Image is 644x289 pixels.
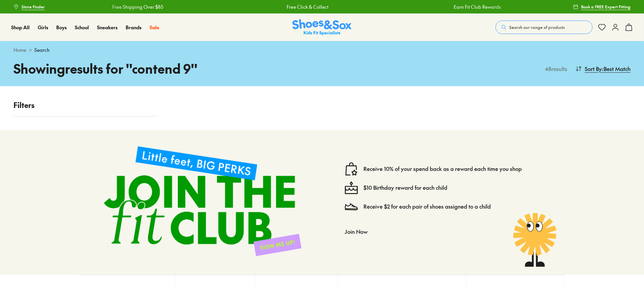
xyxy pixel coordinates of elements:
span: Search [34,46,50,53]
a: Girls [38,24,48,31]
button: Search our range of products [495,21,592,34]
a: $10 Birthday reward for each child [363,184,447,191]
p: Filters [13,100,158,111]
a: School [75,24,89,31]
a: Receive $2 for each pair of shoes assigned to a child [363,203,491,210]
a: Book a FREE Expert Fitting [573,1,631,13]
a: Receive 10% of your spend back as a reward each time you shop [363,165,522,173]
span: : Best Match [602,65,631,73]
img: vector1.svg [345,162,358,176]
a: Shop All [11,24,30,31]
img: SNS_Logo_Responsive.svg [292,19,352,36]
button: Join Now [345,224,367,239]
img: Vector_3098.svg [345,200,358,213]
span: Store Finder [22,4,45,10]
img: cake--candle-birthday-event-special-sweet-cake-bake.svg [345,181,358,194]
span: Book a FREE Expert Fitting [581,4,631,10]
a: Shoes & Sox [292,19,352,36]
a: Sneakers [97,24,118,31]
button: Sort By:Best Match [575,61,631,76]
a: Store Finder [13,1,45,13]
span: Search our range of products [509,24,565,30]
a: Free Shipping Over $85 [112,3,163,10]
h1: Showing results for " contend 9 " [13,59,322,78]
a: Earn Fit Club Rewards [453,3,501,10]
a: Home [13,46,26,53]
a: Boys [56,24,67,31]
a: Free Click & Collect [286,3,328,10]
div: > [13,46,631,53]
a: Sale [150,24,159,31]
a: Brands [126,24,141,31]
p: 48 results [542,65,567,73]
img: sign-up-footer.png [93,135,312,267]
span: Sort By [585,65,602,73]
